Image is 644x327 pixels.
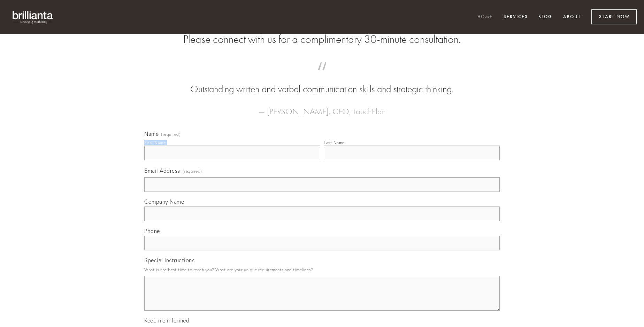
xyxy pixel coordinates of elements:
[499,11,532,23] a: Services
[324,140,345,145] div: Last Name
[534,11,557,23] a: Blog
[155,69,489,96] blockquote: Outstanding written and verbal communication skills and strategic thinking.
[183,166,202,176] span: (required)
[7,7,59,27] img: brillianta - research, strategy, marketing
[161,132,181,137] span: (required)
[591,9,637,24] a: Start Now
[144,130,159,137] span: Name
[144,167,180,174] span: Email Address
[144,33,500,46] h2: Please connect with us for a complimentary 30-minute consultation.
[155,69,489,83] span: “
[144,227,160,234] span: Phone
[144,265,500,274] p: What is the best time to reach you? What are your unique requirements and timelines?
[144,317,189,324] span: Keep me informed
[559,11,585,23] a: About
[155,96,489,118] figcaption: — [PERSON_NAME], CEO, TouchPlan
[144,257,194,264] span: Special Instructions
[144,198,184,205] span: Company Name
[144,140,166,145] div: First Name
[473,11,497,23] a: Home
